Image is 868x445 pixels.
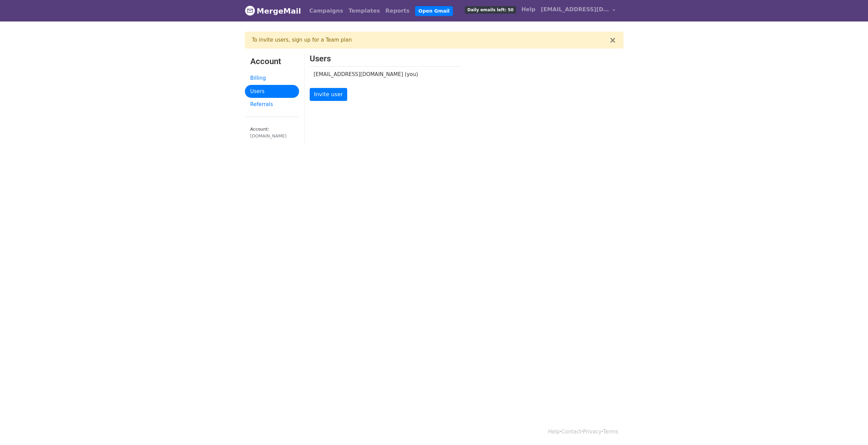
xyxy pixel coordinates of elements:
[310,88,348,101] a: Invite user
[541,5,609,14] span: [EMAIL_ADDRESS][DOMAIN_NAME]
[583,429,601,435] a: Privacy
[245,4,301,18] a: MergeMail
[252,36,609,44] div: To invite users, sign up for a Team plan
[415,6,453,16] a: Open Gmail
[346,4,383,18] a: Templates
[250,57,294,66] h3: Account
[609,36,616,44] button: ×
[462,3,518,16] a: Daily emails left: 50
[245,72,299,85] a: Billing
[465,6,516,14] span: Daily emails left: 50
[538,3,618,19] a: [EMAIL_ADDRESS][DOMAIN_NAME]
[603,429,618,435] a: Terms
[250,127,294,139] small: Account:
[519,3,538,16] a: Help
[561,429,581,435] a: Contact
[245,5,255,16] img: MergeMail logo
[250,133,294,139] div: [DOMAIN_NAME]
[383,4,412,18] a: Reports
[548,429,560,435] a: Help
[310,54,461,64] h3: Users
[245,98,299,111] a: Referrals
[307,4,346,18] a: Campaigns
[310,66,451,83] td: [EMAIL_ADDRESS][DOMAIN_NAME] (you)
[245,85,299,98] a: Users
